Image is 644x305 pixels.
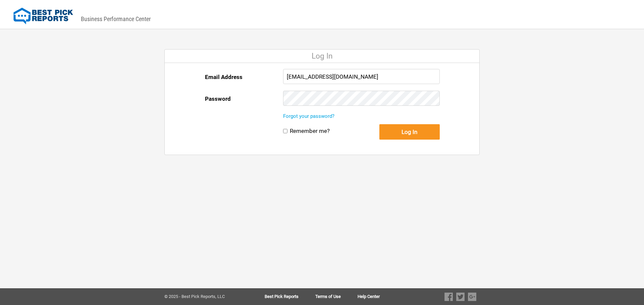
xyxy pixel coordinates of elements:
img: Best Pick Reports Logo [13,8,73,24]
label: Remember me? [290,128,330,135]
button: Log In [379,124,440,140]
a: Best Pick Reports [265,294,315,299]
div: © 2025 - Best Pick Reports, LLC [164,294,243,299]
a: Forgot your password? [283,113,334,119]
label: Password [205,91,231,107]
label: Email Address [205,69,243,85]
a: Terms of Use [315,294,358,299]
div: Log In [165,50,479,63]
a: Help Center [358,294,380,299]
